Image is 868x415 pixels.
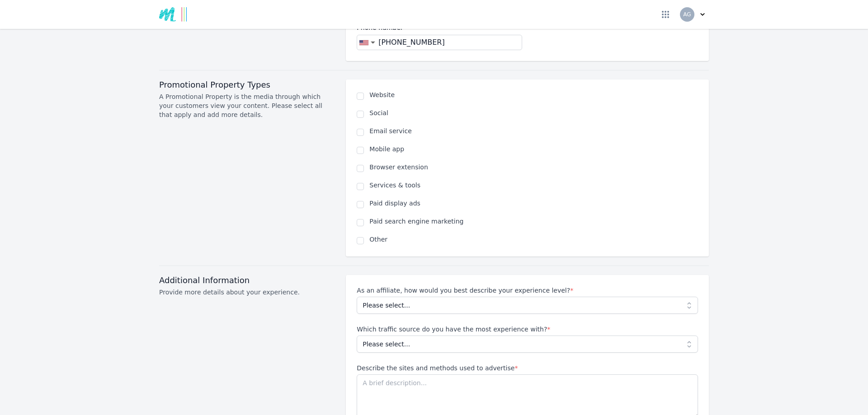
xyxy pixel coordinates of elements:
p: Provide more details about your experience. [159,288,335,297]
label: Paid display ads [369,199,698,208]
span: ▼ [371,40,375,45]
h3: Additional Information [159,275,335,286]
label: As an affiliate, how would you best describe your experience level? [357,286,698,295]
label: Paid search engine marketing [369,217,698,226]
label: Social [369,108,698,117]
label: Other [369,235,698,244]
label: Mobile app [369,145,698,154]
label: Email service [369,126,698,135]
label: Services & tools [369,181,698,190]
label: Website [369,90,698,99]
label: Describe the sites and methods used to advertise [357,364,698,373]
p: A Promotional Property is the media through which your customers view your content. Please select... [159,92,335,119]
label: Which traffic source do you have the most experience with? [357,325,698,334]
input: Enter a phone number [375,37,521,48]
h3: Promotional Property Types [159,79,335,90]
label: Browser extension [369,163,698,172]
